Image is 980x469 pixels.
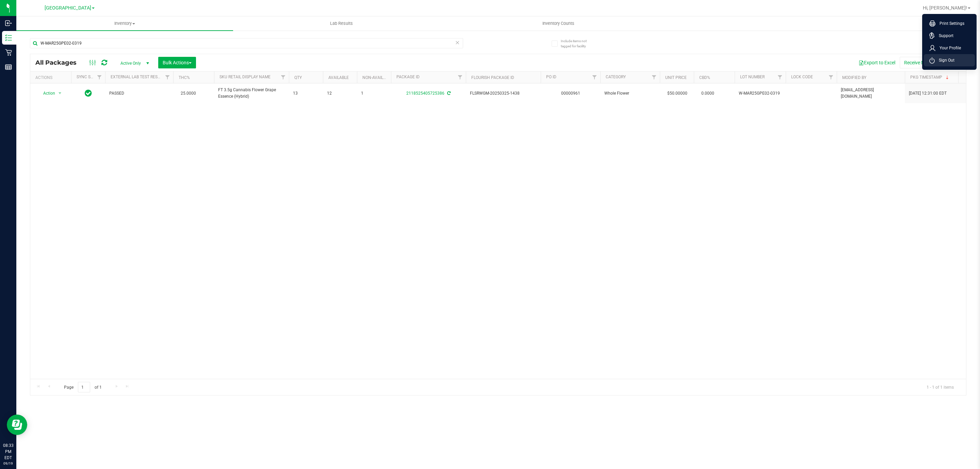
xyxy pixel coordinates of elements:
inline-svg: Reports [5,64,12,70]
div: Actions [35,75,68,80]
a: PO ID [546,75,556,79]
span: Include items not tagged for facility [561,38,595,49]
span: 1 [361,90,387,97]
span: select [56,88,64,98]
span: Sign Out [935,57,954,64]
span: [GEOGRAPHIC_DATA] [45,5,91,11]
a: CBD% [699,75,710,80]
button: Bulk Actions [158,57,196,68]
a: Qty [294,75,302,80]
a: Category [606,75,626,79]
span: 13 [293,90,319,97]
span: 12 [327,90,353,97]
span: [DATE] 12:31:00 EDT [909,90,947,97]
a: Inventory Counts [450,16,667,31]
a: 2118525405725386 [406,91,444,96]
input: Search Package ID, Item Name, SKU, Lot or Part Number... [30,38,463,48]
span: 1 - 1 of 1 items [921,382,959,392]
inline-svg: Inventory [5,34,12,41]
span: Clear [455,38,460,47]
span: Inventory [16,20,233,27]
p: 09/19 [3,461,13,466]
a: Support [929,32,972,39]
button: Export to Excel [854,57,900,68]
a: Filter [649,71,660,83]
a: Sync Status [77,75,103,79]
span: 0.0000 [698,88,718,98]
span: W-MAR25GPE02-0319 [739,90,782,97]
span: Bulk Actions [163,60,192,65]
span: Page of 1 [58,382,107,392]
a: Pkg Timestamp [910,75,950,80]
a: Filter [455,71,466,83]
input: 1 [78,382,90,392]
a: THC% [179,75,190,80]
a: Available [328,75,349,80]
a: Package ID [396,75,420,79]
a: Lock Code [791,75,813,79]
a: 00000961 [561,91,580,96]
span: Sync from Compliance System [446,91,451,96]
a: Filter [589,71,600,83]
a: Inventory [16,16,233,31]
span: Support [935,32,953,39]
span: Whole Flower [604,90,656,97]
span: Action [37,88,55,98]
inline-svg: Inbound [5,20,12,27]
a: Non-Available [362,75,393,80]
span: Hi, [PERSON_NAME]! [923,5,967,11]
span: In Sync [85,88,92,98]
a: Filter [278,71,289,83]
a: Lab Results [233,16,450,31]
span: FLSRWGM-20250325-1438 [470,90,537,97]
li: Sign Out [924,54,975,66]
a: Filter [162,71,173,83]
button: Receive Non-Cannabis [900,57,956,68]
span: All Packages [35,59,83,66]
a: Filter [774,71,786,83]
a: Flourish Package ID [471,75,514,80]
a: Modified By [842,75,866,80]
a: External Lab Test Result [111,75,164,79]
a: Lot Number [740,75,765,79]
a: Sku Retail Display Name [219,75,271,79]
iframe: Resource center [7,415,27,435]
span: Your Profile [935,45,961,51]
span: Inventory Counts [533,20,584,27]
a: Filter [826,71,837,83]
a: Filter [94,71,105,83]
span: Lab Results [321,20,362,27]
inline-svg: Retail [5,49,12,56]
p: 08:33 PM EDT [3,442,13,461]
span: Print Settings [935,20,964,27]
a: Unit Price [665,75,687,80]
span: 25.0000 [177,88,199,98]
span: PASSED [109,90,169,97]
span: $50.00000 [664,88,691,98]
span: FT 3.5g Cannabis Flower Grape Essence (Hybrid) [218,87,285,100]
span: [EMAIL_ADDRESS][DOMAIN_NAME] [841,87,901,100]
